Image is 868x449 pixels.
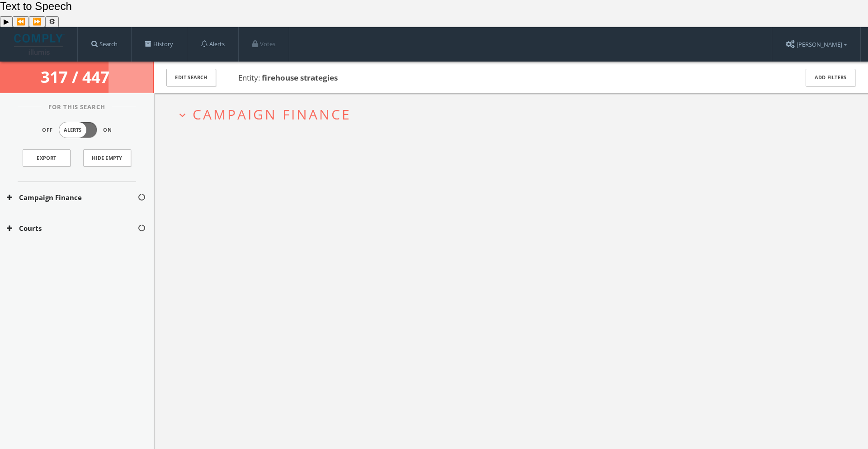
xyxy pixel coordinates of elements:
button: Campaign Finance [7,192,137,203]
button: Hide Empty [83,149,131,167]
button: Forward [29,16,45,27]
button: expand_moreCampaign Finance [176,107,852,122]
b: firehouse strategies [262,72,338,83]
span: On [103,126,112,134]
button: Previous [13,16,29,27]
a: Export [23,149,71,167]
a: Search [78,27,131,62]
a: History [132,27,187,62]
button: Settings [45,16,59,27]
span: For This Search [42,103,112,112]
a: Alerts [187,27,238,62]
img: illumis [14,34,65,55]
button: Courts [7,223,137,234]
button: Edit Search [166,69,216,86]
span: Campaign Finance [193,105,351,124]
span: Off [42,126,53,134]
span: Entity: [238,72,338,83]
a: [PERSON_NAME] [772,27,860,62]
span: 317 / 447 [41,66,113,87]
button: Add Filters [806,69,855,86]
i: expand_more [176,109,189,121]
